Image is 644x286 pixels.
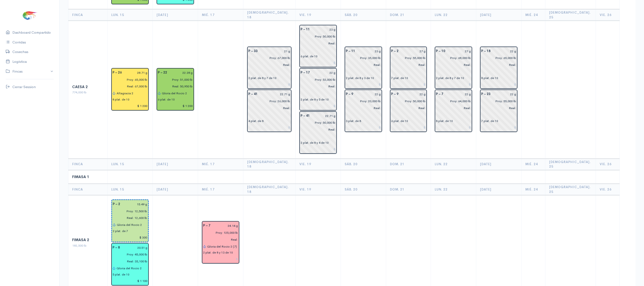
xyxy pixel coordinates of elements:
[111,68,149,111] div: Piscina: 26 Peso: 28.71 g Libras Proy: 65,000 lb Libras Reales: 67,000 lb Rendimiento: 103.1% Emp...
[295,159,341,170] th: Vie. 19
[295,184,341,195] th: Vie. 19
[107,159,153,170] th: Lun. 15
[478,105,516,111] input: pescadas
[343,98,381,105] input: estimadas
[341,9,386,21] th: Sáb. 20
[478,54,516,61] input: estimadas
[200,236,238,243] input: pescadas
[433,61,471,68] input: pescadas
[358,48,381,55] input: g
[596,159,619,170] th: Vie. 26
[388,61,426,68] input: pescadas
[446,91,471,98] input: g
[68,184,107,195] th: Finca
[545,9,596,21] th: [DEMOGRAPHIC_DATA]. 25
[301,146,336,153] input: $
[125,69,148,76] input: g
[203,255,238,262] input: $
[112,277,148,284] input: $
[391,119,408,123] div: 6 plat. de 10
[313,69,336,76] input: g
[112,102,148,109] input: $
[243,9,295,21] th: [DEMOGRAPHIC_DATA]. 18
[249,81,290,88] input: $
[346,81,381,88] input: $
[298,69,313,76] div: P – 17
[200,229,238,236] input: estimadas
[386,9,431,21] th: Dom. 21
[476,159,521,170] th: [DATE]
[301,141,329,145] div: 2 plat. de 8 y 4 de 10
[435,47,472,89] div: Piscina: 10 Peso: 27 g Libras Proy: 68,000 lb Empacadora: Sin asignar Plataformas: 2 plat. de 8 y...
[295,9,341,21] th: Vie. 19
[299,25,337,67] div: Piscina: 11 Peso: 23 g Libras Proy: 50,000 lb Empacadora: Sin asignar Plataformas: 6 plat. de 10
[493,48,516,55] input: g
[356,91,381,98] input: g
[298,126,336,133] input: pescadas
[298,112,313,119] div: P – 41
[245,54,290,61] input: estimadas
[388,54,426,61] input: estimadas
[545,159,596,170] th: [DEMOGRAPHIC_DATA]. 25
[111,243,149,286] div: Piscina: 8 Peso: 20.51 g Libras Proy: 45,000 lb Libras Reales: 35,100 lb Rendimiento: 78.0% Empac...
[433,48,448,55] div: P – 10
[301,102,336,109] input: $
[388,105,426,111] input: pescadas
[200,222,213,229] div: P – 7
[481,81,516,88] input: $
[153,9,198,21] th: [DATE]
[110,258,148,265] input: pescadas
[72,90,87,94] span: 774,000 lb
[107,184,153,195] th: Lun. 15
[153,159,198,170] th: [DATE]
[390,47,427,89] div: Piscina: 2 Peso: 27 g Libras Proy: 55,000 lb Empacadora: Sin asignar Plataformas: 7 plat. de 10
[198,9,243,21] th: Mié. 17
[436,76,464,80] div: 2 plat. de 8 y 7 de 10
[299,111,337,154] div: Piscina: 41 Peso: 22.71 g Libras Proy: 50,000 lb Empacadora: Sin asignar Plataformas: 2 plat. de ...
[158,97,175,102] div: 6 plat. de 10
[388,48,401,55] div: P – 2
[170,69,193,76] input: g
[343,48,358,55] div: P – 11
[596,9,619,21] th: Vie. 26
[388,98,426,105] input: estimadas
[433,54,471,61] input: estimadas
[243,159,295,170] th: [DEMOGRAPHIC_DATA]. 18
[243,184,295,195] th: [DEMOGRAPHIC_DATA]. 18
[480,47,517,89] div: Piscina: 18 Peso: 22 g Libras Proy: 65,000 lb Empacadora: Sin asignar Plataformas: 8 plat. de 10
[433,91,446,98] div: P – 7
[158,102,193,109] input: $
[301,97,329,102] div: 2 plat. de 8 y 5 de 10
[436,81,471,88] input: $
[493,91,516,98] input: g
[401,48,426,55] input: g
[247,90,291,132] div: Piscina: 41 Peso: 22.71 g Libras Proy: 26,000 lb Empacadora: Sin asignar Plataformas: 4 plat. de 8
[123,244,148,251] input: g
[245,105,290,111] input: pescadas
[341,184,386,195] th: Sáb. 20
[478,98,516,105] input: estimadas
[346,76,374,80] div: 2 plat. de 8 y 3 de 10
[110,251,148,258] input: estimadas
[298,119,336,126] input: estimadas
[476,9,521,21] th: [DATE]
[111,199,149,242] div: Piscina: 2 Tipo: Raleo Peso: 15.49 g Libras Proy: 12,500 lb Libras Reales: 12,600 lb Rendimiento:...
[245,98,290,105] input: estimadas
[343,91,356,98] div: P – 9
[155,83,193,90] input: pescadas
[245,91,261,98] div: P – 41
[313,112,336,119] input: g
[298,26,313,33] div: P – 11
[345,90,382,132] div: Piscina: 9 Peso: 22 g Libras Proy: 20,000 lb Empacadora: Sin asignar Plataformas: 3 plat. de 8
[110,208,147,215] input: estimadas
[480,90,517,132] div: Piscina: 23 Peso: 22 g Libras Proy: 55,000 lb Empacadora: Sin asignar Plataformas: 7 plat. de 10
[478,91,493,98] div: P – 23
[299,68,337,111] div: Piscina: 17 Peso: 22 g Libras Proy: 53,000 lb Empacadora: Sin asignar Plataformas: 2 plat. de 8 y...
[596,184,619,195] th: Vie. 26
[435,90,472,132] div: Piscina: 7 Peso: 22 g Libras Proy: 64,000 lb Empacadora: Sin asignar Plataformas: 8 plat. de 10
[198,184,243,195] th: Mié. 17
[345,47,382,89] div: Piscina: 11 Peso: 23 g Libras Proy: 35,000 lb Empacadora: Sin asignar Plataformas: 2 plat. de 8 y...
[431,159,476,170] th: Lun. 22
[153,184,198,195] th: [DATE]
[298,40,336,47] input: pescadas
